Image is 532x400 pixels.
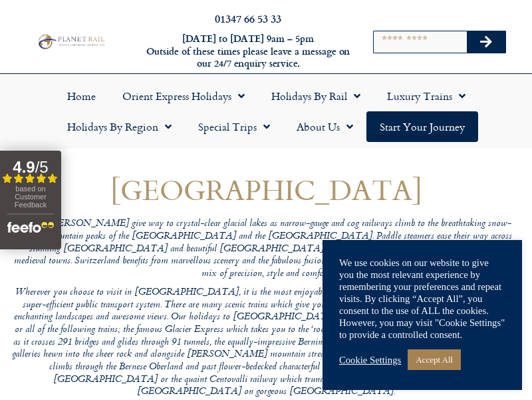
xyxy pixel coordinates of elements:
p: Wherever you choose to visit in [GEOGRAPHIC_DATA], it is the most enjoyable country to travel aro... [12,287,520,399]
p: Alpine [PERSON_NAME] give way to crystal-clear glacial lakes as narrow-gauge and cog railways cli... [12,218,520,280]
a: Accept All [408,349,461,370]
h1: [GEOGRAPHIC_DATA] [12,174,520,205]
button: Search [467,31,505,53]
a: 01347 66 53 33 [215,11,281,26]
a: Start your Journey [366,111,478,142]
a: Luxury Trains [374,81,479,111]
img: Planet Rail Train Holidays Logo [35,33,106,50]
a: About Us [283,111,366,142]
a: Cookie Settings [339,354,401,366]
a: Special Trips [185,111,283,142]
h6: [DATE] to [DATE] 9am – 5pm Outside of these times please leave a message on our 24/7 enquiry serv... [145,33,351,70]
a: Holidays by Region [54,111,185,142]
a: Holidays by Rail [258,81,374,111]
a: Home [54,81,109,111]
div: We use cookies on our website to give you the most relevant experience by remembering your prefer... [339,257,505,341]
a: Orient Express Holidays [109,81,258,111]
nav: Menu [7,81,525,142]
